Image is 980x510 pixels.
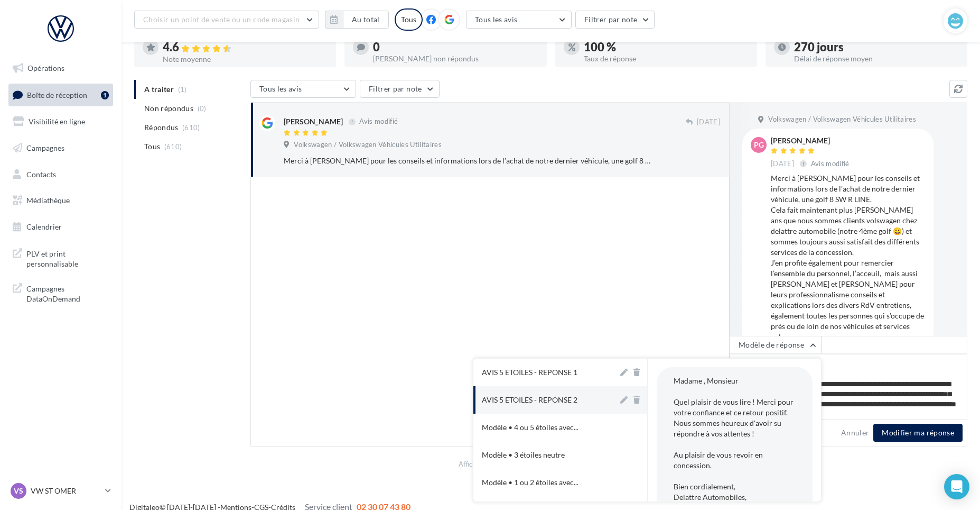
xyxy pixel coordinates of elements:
[768,115,916,124] span: Volkswagen / Volkswagen Véhicules Utilitaires
[294,140,442,150] span: Volkswagen / Volkswagen Véhicules Utilitaires
[771,173,925,363] div: Merci à [PERSON_NAME] pour les conseils et informations lors de l’achat de notre dernier véhicule...
[482,395,577,405] div: AVIS 5 ETOILES - REPONSE 2
[944,474,969,499] div: Open Intercom Messenger
[771,137,852,144] div: [PERSON_NAME]
[164,142,182,151] span: (610)
[259,84,302,93] span: Tous les avis
[143,15,300,24] span: Choisir un point de vente ou un code magasin
[459,459,482,469] span: Afficher
[26,169,56,178] span: Contacts
[250,80,356,98] button: Tous les avis
[14,486,23,496] span: VS
[31,486,101,496] p: VW ST OMER
[8,481,113,501] a: VS VW ST OMER
[27,90,87,99] span: Boîte de réception
[144,141,160,152] span: Tous
[144,122,179,133] span: Répondus
[26,143,64,152] span: Campagnes
[29,117,85,126] span: Visibilité en ligne
[6,57,115,79] a: Opérations
[6,189,115,212] a: Médiathèque
[198,104,207,113] span: (0)
[584,55,749,62] div: Taux de réponse
[6,216,115,238] a: Calendrier
[482,367,577,378] div: AVIS 5 ETOILES - REPONSE 1
[482,477,578,488] span: Modèle • 1 ou 2 étoiles avec...
[730,336,822,354] button: Modèle de réponse
[163,41,328,53] div: 4.6
[473,359,618,386] button: AVIS 5 ETOILES - REPONSE 1
[475,15,518,24] span: Tous les avis
[182,123,200,132] span: (610)
[811,159,850,168] span: Avis modifié
[6,242,115,274] a: PLV et print personnalisable
[697,117,720,127] span: [DATE]
[26,247,109,269] span: PLV et print personnalisable
[482,422,578,433] span: Modèle • 4 ou 5 étoiles avec...
[6,111,115,133] a: Visibilité en ligne
[26,222,62,231] span: Calendrier
[6,84,115,106] a: Boîte de réception1
[26,281,109,304] span: Campagnes DataOnDemand
[395,8,423,31] div: Tous
[584,41,749,53] div: 100 %
[26,196,70,205] span: Médiathèque
[794,55,959,62] div: Délai de réponse moyen
[473,441,618,469] button: Modèle • 3 étoiles neutre
[473,386,618,414] button: AVIS 5 ETOILES - REPONSE 2
[575,11,655,29] button: Filtrer par note
[373,55,538,62] div: [PERSON_NAME] non répondus
[284,116,343,127] div: [PERSON_NAME]
[794,41,959,53] div: 270 jours
[163,56,328,63] div: Note moyenne
[360,80,440,98] button: Filtrer par note
[837,426,873,439] button: Annuler
[6,277,115,308] a: Campagnes DataOnDemand
[873,424,963,442] button: Modifier ma réponse
[473,414,618,441] button: Modèle • 4 ou 5 étoiles avec...
[466,11,572,29] button: Tous les avis
[754,140,764,150] span: pg
[325,11,389,29] button: Au total
[134,11,319,29] button: Choisir un point de vente ou un code magasin
[482,450,565,460] div: Modèle • 3 étoiles neutre
[6,163,115,186] a: Contacts
[101,91,109,99] div: 1
[343,11,389,29] button: Au total
[359,117,398,126] span: Avis modifié
[771,159,794,169] span: [DATE]
[473,469,618,496] button: Modèle • 1 ou 2 étoiles avec...
[373,41,538,53] div: 0
[6,137,115,159] a: Campagnes
[144,103,193,114] span: Non répondus
[27,63,64,72] span: Opérations
[284,156,651,166] div: Merci à [PERSON_NAME] pour les conseils et informations lors de l’achat de notre dernier véhicule...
